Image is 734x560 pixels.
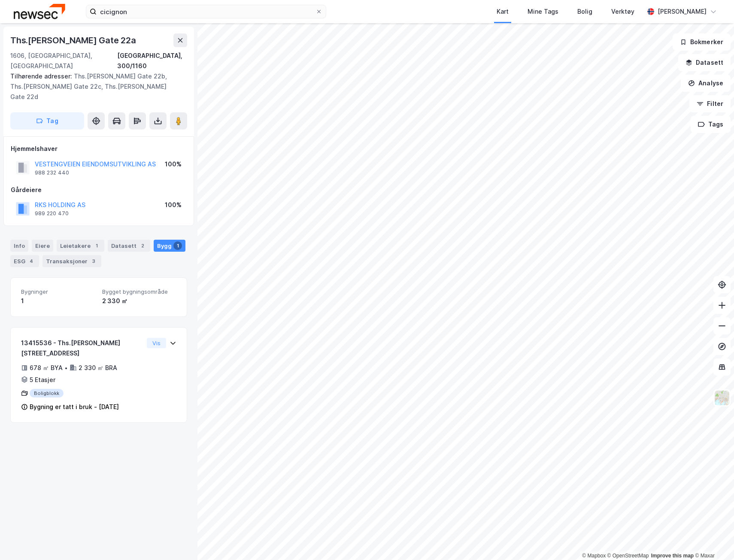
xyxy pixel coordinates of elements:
[607,553,649,559] a: OpenStreetMap
[10,51,117,71] div: 1606, [GEOGRAPHIC_DATA], [GEOGRAPHIC_DATA]
[10,240,28,252] div: Info
[147,338,166,348] button: Vis
[42,255,101,267] div: Transaksjoner
[678,54,731,71] button: Datasett
[173,241,182,250] div: 1
[11,144,187,154] div: Hjemmelshaver
[97,5,315,18] input: Søk på adresse, matrikkel, gårdeiere, leietakere eller personer
[21,296,95,306] div: 1
[35,210,69,217] div: 989 220 470
[651,553,694,559] a: Improve this map
[165,159,182,169] div: 100%
[497,6,509,17] div: Kart
[21,288,95,295] span: Bygninger
[681,75,731,92] button: Analyse
[27,257,36,265] div: 4
[35,169,69,176] div: 988 232 440
[10,71,180,102] div: Ths.[PERSON_NAME] Gate 22b, Ths.[PERSON_NAME] Gate 22c, Ths.[PERSON_NAME] Gate 22d
[57,240,104,252] div: Leietakere
[714,390,730,406] img: Z
[691,116,731,133] button: Tags
[14,4,65,19] img: newsec-logo.f6e21ccffca1b3a03d2d.png
[691,519,734,560] iframe: Chat Widget
[689,95,731,112] button: Filter
[117,51,187,71] div: [GEOGRAPHIC_DATA], 300/1160
[582,553,606,559] a: Mapbox
[577,6,592,17] div: Bolig
[79,363,117,373] div: 2 330 ㎡ BRA
[64,364,68,371] div: •
[691,519,734,560] div: Kontrollprogram for chat
[658,6,707,17] div: [PERSON_NAME]
[673,33,731,51] button: Bokmerker
[30,375,55,385] div: 5 Etasjer
[32,240,53,252] div: Eiere
[30,402,119,412] div: Bygning er tatt i bruk - [DATE]
[102,288,176,295] span: Bygget bygningsområde
[138,241,147,250] div: 2
[92,241,101,250] div: 1
[154,240,185,252] div: Bygg
[10,33,138,47] div: Ths.[PERSON_NAME] Gate 22a
[89,257,98,265] div: 3
[11,185,187,195] div: Gårdeiere
[10,72,74,80] span: Tilhørende adresser:
[165,200,182,210] div: 100%
[10,255,39,267] div: ESG
[528,6,558,17] div: Mine Tags
[611,6,634,17] div: Verktøy
[10,112,84,129] button: Tag
[30,363,63,373] div: 678 ㎡ BYA
[102,296,176,306] div: 2 330 ㎡
[21,338,143,358] div: 13415536 - Ths.[PERSON_NAME][STREET_ADDRESS]
[108,240,150,252] div: Datasett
